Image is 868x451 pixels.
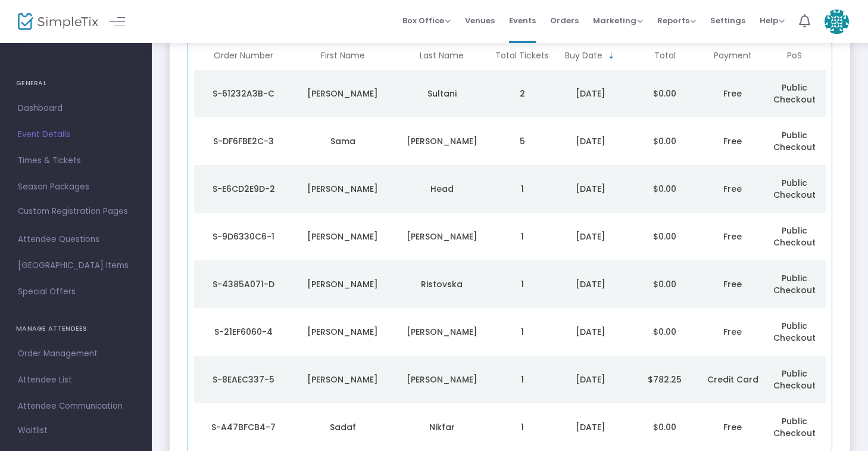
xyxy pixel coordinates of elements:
[18,179,134,195] span: Season Packages
[491,70,553,117] td: 2
[296,374,389,385] div: Alejandra
[197,278,290,290] div: S-4385A071-D
[627,165,702,213] td: $0.00
[654,51,676,61] span: Total
[197,135,290,147] div: S-DF6FBE2C-3
[723,278,742,290] span: Free
[723,135,742,147] span: Free
[556,135,625,147] div: 2025-09-23
[723,326,742,338] span: Free
[197,183,290,195] div: S-E6CD2E9D-2
[18,399,134,414] span: Attendee Communication
[550,5,579,36] span: Orders
[773,225,816,248] span: Public Checkout
[395,421,488,433] div: Nikfar
[395,88,488,99] div: Sultani
[402,15,451,26] span: Box Office
[657,15,696,26] span: Reports
[321,51,365,61] span: First Name
[627,260,702,308] td: $0.00
[593,15,643,26] span: Marketing
[509,5,536,36] span: Events
[197,421,290,433] div: S-A47BFCB4-7
[18,284,134,300] span: Special Offers
[723,88,742,99] span: Free
[395,374,488,385] div: Chacon
[787,51,802,61] span: PoS
[18,153,134,169] span: Times & Tickets
[18,206,128,217] span: Custom Registration Pages
[556,421,625,433] div: 2025-09-19
[491,117,553,165] td: 5
[395,135,488,147] div: Sohrabi
[194,42,826,451] div: Data table
[710,5,745,36] span: Settings
[491,260,553,308] td: 1
[723,231,742,242] span: Free
[491,356,553,403] td: 1
[296,183,389,195] div: Valentina
[395,231,488,242] div: McKay
[296,326,389,338] div: Ethan
[395,183,488,195] div: Head
[18,101,134,116] span: Dashboard
[565,51,602,61] span: Buy Date
[18,346,134,362] span: Order Management
[395,278,488,290] div: Ristovska
[627,403,702,451] td: $0.00
[556,88,625,99] div: 2025-09-23
[773,129,816,153] span: Public Checkout
[18,372,134,388] span: Attendee List
[197,231,290,242] div: S-9D6330C6-1
[760,15,785,26] span: Help
[627,213,702,260] td: $0.00
[197,374,290,385] div: S-8EAEC337-5
[556,183,625,195] div: 2025-09-22
[296,421,389,433] div: Sadaf
[607,51,616,61] span: Sortable
[627,117,702,165] td: $0.00
[465,5,495,36] span: Venues
[627,70,702,117] td: $0.00
[296,135,389,147] div: Sama
[556,326,625,338] div: 2025-09-21
[18,258,134,273] span: [GEOGRAPHIC_DATA] Items
[773,320,816,344] span: Public Checkout
[16,317,136,341] h4: MANAGE ATTENDEES
[491,213,553,260] td: 1
[707,374,758,385] span: Credit Card
[773,415,816,439] span: Public Checkout
[296,231,389,242] div: Molly
[773,82,816,105] span: Public Checkout
[491,42,553,70] th: Total Tickets
[627,356,702,403] td: $782.25
[723,421,742,433] span: Free
[197,88,290,99] div: S-61232A3B-C
[773,368,816,391] span: Public Checkout
[556,278,625,290] div: 2025-09-21
[723,183,742,195] span: Free
[773,177,816,201] span: Public Checkout
[197,326,290,338] div: S-21EF6060-4
[214,51,273,61] span: Order Number
[556,374,625,385] div: 2025-09-20
[714,51,752,61] span: Payment
[296,278,389,290] div: Isabella
[627,308,702,356] td: $0.00
[18,425,48,437] span: Waitlist
[491,308,553,356] td: 1
[420,51,464,61] span: Last Name
[491,403,553,451] td: 1
[18,232,134,247] span: Attendee Questions
[556,231,625,242] div: 2025-09-22
[491,165,553,213] td: 1
[16,71,136,95] h4: GENERAL
[296,88,389,99] div: Zarmina
[18,127,134,142] span: Event Details
[395,326,488,338] div: Rigler
[773,272,816,296] span: Public Checkout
